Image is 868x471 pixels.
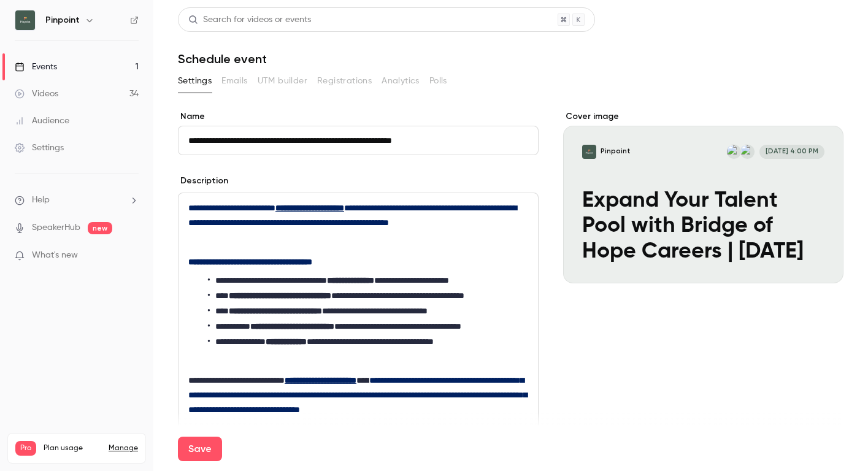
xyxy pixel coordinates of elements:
[179,193,538,429] div: editor
[563,110,843,283] section: Cover image
[109,443,138,453] a: Manage
[44,443,101,453] span: Plan usage
[178,71,212,91] button: Settings
[188,13,311,26] div: Search for videos or events
[15,10,35,30] img: Pinpoint
[317,75,372,88] span: Registrations
[32,221,80,234] a: SpeakerHub
[429,75,447,88] span: Polls
[32,249,78,262] span: What's new
[178,175,228,187] label: Description
[15,441,36,456] span: Pro
[178,437,222,461] button: Save
[15,88,58,100] div: Videos
[15,115,69,127] div: Audience
[563,110,843,123] label: Cover image
[15,61,57,73] div: Events
[258,75,307,88] span: UTM builder
[382,75,420,88] span: Analytics
[32,194,50,207] span: Help
[45,14,80,26] h6: Pinpoint
[178,110,539,123] label: Name
[124,250,139,261] iframe: Noticeable Trigger
[221,75,247,88] span: Emails
[178,193,539,430] section: description
[88,222,112,234] span: new
[15,142,64,154] div: Settings
[15,194,139,207] li: help-dropdown-opener
[178,52,843,66] h1: Schedule event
